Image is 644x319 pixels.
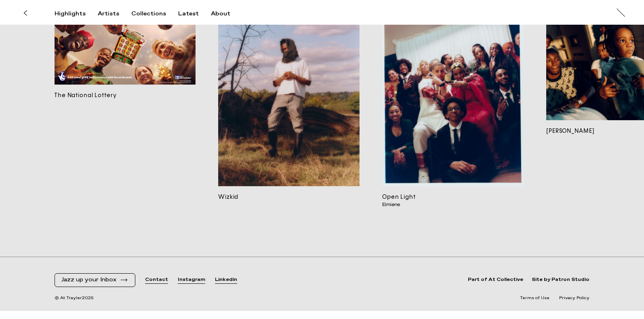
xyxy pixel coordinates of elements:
[211,10,230,17] div: About
[211,10,242,17] button: About
[382,202,510,208] span: Elmiene
[468,276,523,283] a: Part of At Collective
[520,295,549,301] a: Terms of Use
[382,14,524,218] a: Open LightElmiene
[215,276,237,283] a: Linkedin
[178,10,199,17] div: Latest
[145,276,168,283] a: Contact
[218,193,360,202] h3: Wizkid
[98,10,119,17] div: Artists
[55,10,86,17] div: Highlights
[61,276,128,283] button: Jazz up your Inbox
[131,10,178,17] button: Collections
[98,10,131,17] button: Artists
[55,295,94,301] span: © At Trayler 2025
[559,295,589,301] a: Privacy Policy
[131,10,166,17] div: Collections
[532,276,589,283] a: Site by Patron Studio
[178,276,205,283] a: Instagram
[54,14,196,218] a: The National Lottery
[382,193,524,202] h3: Open Light
[55,10,98,17] button: Highlights
[218,14,360,218] a: Wizkid
[61,276,116,283] span: Jazz up your Inbox
[178,10,211,17] button: Latest
[54,91,196,100] h3: The National Lottery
